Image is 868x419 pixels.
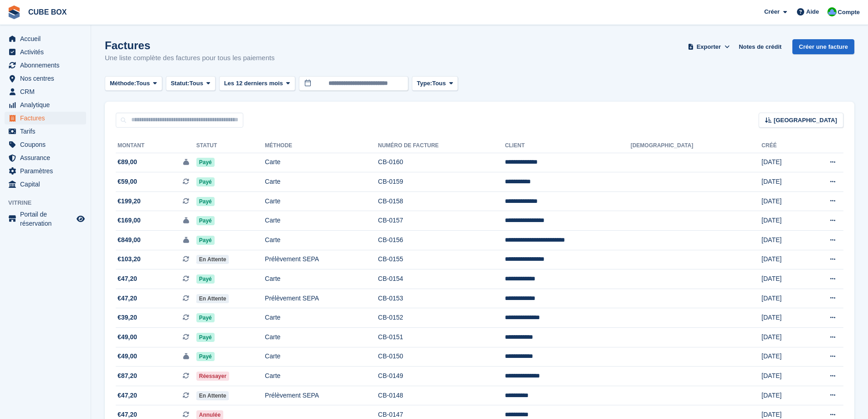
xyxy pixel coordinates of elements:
a: menu [5,165,86,177]
td: CB-0159 [378,172,505,192]
span: Exporter [697,42,721,52]
a: menu [5,46,86,58]
p: Une liste complète des factures pour tous les paiements [105,53,275,63]
th: Numéro de facture [378,139,505,153]
td: [DATE] [761,172,803,192]
td: Carte [265,191,378,211]
td: CB-0150 [378,347,505,367]
td: Carte [265,367,378,386]
td: [DATE] [761,308,803,328]
td: Prélèvement SEPA [265,250,378,269]
span: Aide [806,7,819,16]
a: menu [5,125,86,138]
span: €87,20 [118,371,137,381]
td: Carte [265,347,378,367]
span: Assurance [20,151,75,164]
span: €103,20 [118,254,141,264]
span: Payé [196,352,215,361]
span: Factures [20,112,75,124]
td: CB-0151 [378,328,505,347]
td: CB-0153 [378,289,505,308]
button: Statut: Tous [166,76,216,91]
td: CB-0160 [378,153,505,172]
a: Créer une facture [792,39,854,54]
td: Carte [265,153,378,172]
span: Activités [20,46,75,58]
span: Compte [838,8,860,17]
a: menu [5,32,86,45]
a: menu [5,72,86,85]
img: stora-icon-8386f47178a22dfd0bd8f6a31ec36ba5ce8667c1dd55bd0f319d3a0aa187defe.svg [7,5,21,19]
button: Les 12 derniers mois [219,76,295,91]
h1: Factures [105,39,275,52]
td: Carte [265,328,378,347]
td: CB-0148 [378,386,505,405]
span: €849,00 [118,235,141,245]
td: CB-0149 [378,367,505,386]
a: menu [5,178,86,191]
th: Méthode [265,139,378,153]
span: Tous [136,79,150,88]
span: Payé [196,236,215,245]
td: [DATE] [761,386,803,405]
span: Coupons [20,138,75,151]
th: Statut [196,139,265,153]
span: En attente [196,255,229,264]
td: Carte [265,269,378,289]
span: Type: [417,79,432,88]
span: €89,00 [118,157,137,167]
span: €169,00 [118,216,141,225]
span: €47,20 [118,391,137,400]
span: Vitrine [8,198,91,207]
a: menu [5,151,86,164]
span: En attente [196,391,229,400]
td: CB-0155 [378,250,505,269]
span: Les 12 derniers mois [224,79,283,88]
span: [GEOGRAPHIC_DATA] [774,116,837,125]
td: [DATE] [761,328,803,347]
a: Notes de crédit [735,39,785,54]
span: Paramètres [20,165,75,177]
span: Payé [196,197,215,206]
td: [DATE] [761,211,803,231]
span: €39,20 [118,313,137,322]
button: Exporter [686,39,731,54]
span: Accueil [20,32,75,45]
span: Payé [196,177,215,186]
td: Prélèvement SEPA [265,289,378,308]
th: [DEMOGRAPHIC_DATA] [631,139,761,153]
span: Tarifs [20,125,75,138]
span: Nos centres [20,72,75,85]
th: Client [505,139,631,153]
a: CUBE BOX [25,5,70,20]
td: [DATE] [761,367,803,386]
td: CB-0156 [378,231,505,250]
span: €47,20 [118,274,137,284]
span: Tous [190,79,203,88]
button: Type: Tous [412,76,458,91]
td: [DATE] [761,231,803,250]
span: €47,20 [118,294,137,303]
span: CRM [20,85,75,98]
th: Montant [116,139,196,153]
td: Carte [265,231,378,250]
td: CB-0154 [378,269,505,289]
td: [DATE] [761,250,803,269]
span: Capital [20,178,75,191]
span: €199,20 [118,197,141,206]
span: Payé [196,158,215,167]
td: CB-0157 [378,211,505,231]
td: [DATE] [761,347,803,367]
span: En attente [196,294,229,303]
span: Méthode: [110,79,136,88]
span: Abonnements [20,59,75,72]
td: Carte [265,308,378,328]
a: menu [5,85,86,98]
span: Payé [196,313,215,322]
span: Payé [196,274,215,284]
a: menu [5,138,86,151]
img: Cube Box [827,7,837,16]
td: CB-0152 [378,308,505,328]
td: [DATE] [761,153,803,172]
span: Payé [196,216,215,225]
